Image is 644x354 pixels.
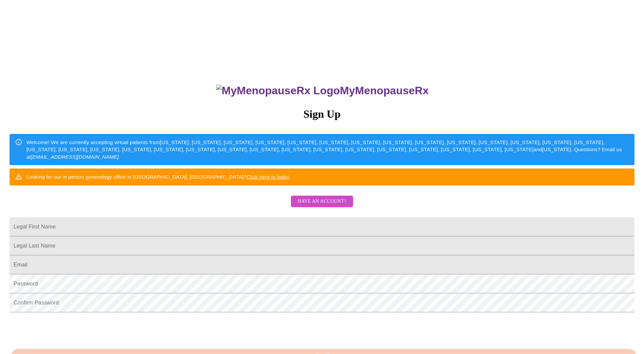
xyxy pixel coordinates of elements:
[31,154,119,160] em: [EMAIL_ADDRESS][DOMAIN_NAME]
[11,84,635,97] h3: MyMenopauseRx
[291,196,353,208] button: Have an account?
[10,316,113,342] iframe: reCAPTCHA
[246,174,290,180] a: Click here to login!
[298,197,346,206] span: Have an account?
[26,171,290,183] div: Looking for our in person gynecology office in [GEOGRAPHIC_DATA], [GEOGRAPHIC_DATA]?
[26,136,629,163] div: Welcome! We are currently accepting virtual patients from [US_STATE], [US_STATE], [US_STATE], [US...
[289,203,355,209] a: Have an account?
[216,84,340,97] img: MyMenopauseRx Logo
[10,108,634,120] h3: Sign Up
